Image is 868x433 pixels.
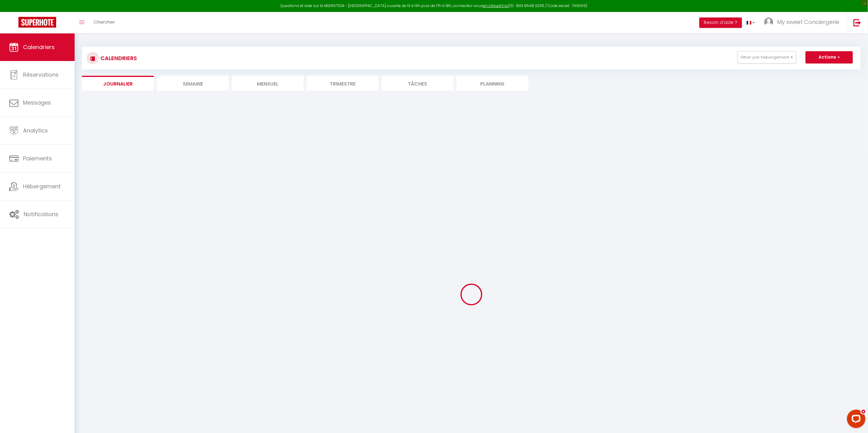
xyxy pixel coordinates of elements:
[24,210,58,218] span: Notifications
[23,155,52,162] span: Paiements
[842,407,868,433] iframe: LiveChat chat widget
[23,127,48,134] span: Analytics
[23,182,61,190] span: Hébergement
[483,3,508,8] a: en cliquant ici
[232,76,304,91] li: Mensuel
[738,51,796,63] button: Filtrer par hébergement
[89,12,119,33] a: Chercher
[854,19,861,26] img: logout
[764,17,773,27] img: ...
[99,51,137,65] h3: CALENDRIERS
[457,76,528,91] li: Planning
[23,43,55,51] span: Calendriers
[307,76,379,91] li: Trimestre
[777,18,839,26] span: My sweet Conciergerie
[157,76,229,91] li: Semaine
[806,51,853,63] button: Actions
[382,76,453,91] li: Tâches
[23,71,59,79] span: Réservations
[760,12,847,33] a: ... My sweet Conciergerie
[699,17,742,28] button: Besoin d'aide ?
[23,99,51,106] span: Messages
[82,76,154,91] li: Journalier
[18,17,56,28] img: Super Booking
[94,19,115,25] span: Chercher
